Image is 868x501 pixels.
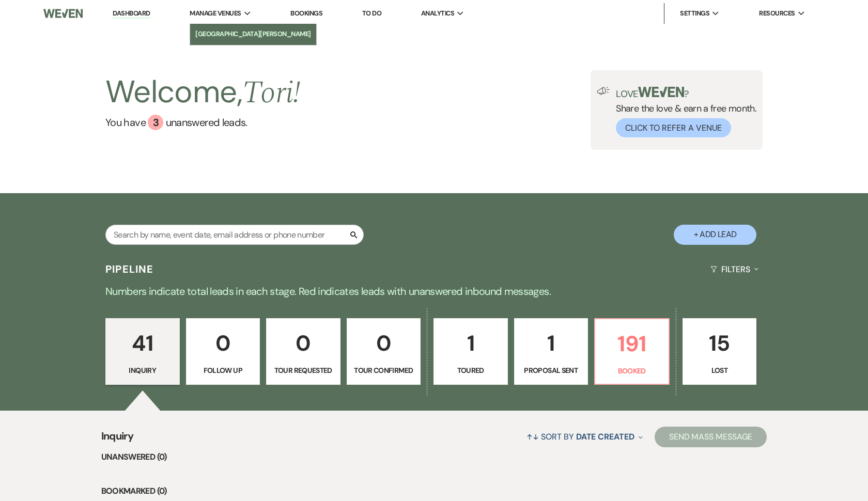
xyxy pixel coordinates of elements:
button: Click to Refer a Venue [616,118,731,137]
p: 1 [521,326,582,361]
p: Tour Requested [273,365,334,376]
button: Sort By Date Created [522,423,646,450]
p: Proposal Sent [521,365,582,376]
img: loud-speaker-illustration.svg [597,87,610,95]
button: Filters [706,256,763,283]
p: Love ? [616,87,756,99]
a: [GEOGRAPHIC_DATA][PERSON_NAME] [190,24,316,44]
button: Send Mass Message [655,427,767,447]
li: Bookmarked (0) [101,484,767,498]
p: 0 [273,326,334,361]
li: Unanswered (0) [101,450,767,464]
a: To Do [362,9,381,18]
a: 15Lost [683,318,757,385]
div: 3 [148,115,163,130]
a: 41Inquiry [105,318,180,385]
span: Manage Venues [190,8,241,19]
a: 0Tour Confirmed [347,318,421,385]
li: [GEOGRAPHIC_DATA][PERSON_NAME] [195,29,311,39]
p: Booked [601,365,662,377]
span: Inquiry [101,428,134,450]
p: 0 [193,326,254,361]
h2: Welcome, [105,70,301,115]
img: Weven Logo [43,3,83,24]
h3: Pipeline [105,262,154,276]
p: Toured [440,365,501,376]
p: Numbers indicate total leads in each stage. Red indicates leads with unanswered inbound messages. [62,283,806,300]
p: Inquiry [112,365,173,376]
span: Tori ! [242,69,301,117]
span: Resources [759,8,795,19]
img: weven-logo-green.svg [638,87,684,97]
a: Dashboard [113,9,150,19]
span: Settings [680,8,709,19]
p: Tour Confirmed [353,365,414,376]
p: 0 [353,326,414,361]
input: Search by name, event date, email address or phone number [105,225,364,245]
span: ↑↓ [526,431,539,442]
a: 1Toured [433,318,508,385]
a: You have 3 unanswered leads. [105,115,301,130]
p: 15 [689,326,750,361]
p: 41 [112,326,173,361]
span: Analytics [421,8,454,19]
a: 1Proposal Sent [514,318,588,385]
a: 0Tour Requested [266,318,340,385]
p: 191 [601,326,662,361]
p: Follow Up [193,365,254,376]
span: Date Created [576,431,634,442]
button: + Add Lead [674,225,756,245]
a: Bookings [290,9,322,18]
p: Lost [689,365,750,376]
a: 0Follow Up [186,318,260,385]
div: Share the love & earn a free month. [610,87,756,137]
p: 1 [440,326,501,361]
a: 191Booked [594,318,670,385]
